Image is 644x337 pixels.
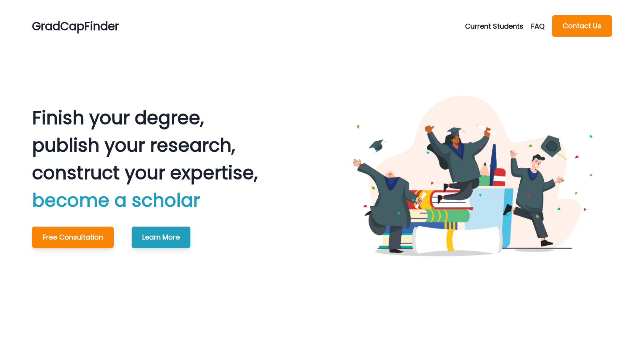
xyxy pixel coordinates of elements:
p: Finish your degree, publish your research, construct your expertise, [32,104,258,214]
p: GradCapFinder [32,18,119,35]
button: Contact Us [552,15,612,37]
a: FAQ [531,21,552,31]
p: become a scholar [32,187,258,214]
img: Graduating Students [333,37,612,315]
button: Free Consultation [32,227,114,248]
button: Current Students [465,21,531,31]
button: Learn More [132,227,190,248]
